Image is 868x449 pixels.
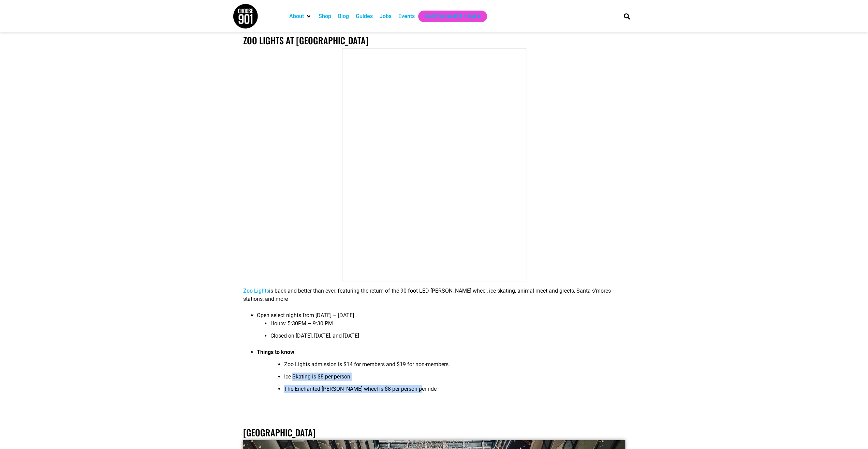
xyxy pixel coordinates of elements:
[284,385,625,397] li: The Enchanted [PERSON_NAME] wheel is $8 per person per ride
[286,11,612,22] nav: Main nav
[284,360,625,373] li: Zoo Lights admission is $14 for members and $19 for non-members.
[284,373,625,385] li: Ice Skating is $8 per person
[289,12,304,20] a: About
[243,426,315,439] a: [GEOGRAPHIC_DATA]
[243,288,269,294] a: Zoo Lights
[257,348,625,360] li: :
[319,12,331,20] a: Shop
[425,12,480,20] a: Get Choose901 Emails
[243,34,368,47] a: Zoo lights at [GEOGRAPHIC_DATA]
[257,311,625,348] li: Open select nights from [DATE] – [DATE]
[286,11,315,22] div: About
[338,12,349,20] a: Blog
[243,287,625,303] p: is back and better than ever; featuring the return of the 90-foot LED [PERSON_NAME] wheel, ice-sk...
[621,11,632,22] div: Search
[380,12,392,20] a: Jobs
[257,349,294,355] strong: Things to know
[356,12,373,20] a: Guides
[270,332,625,344] li: Closed on [DATE], [DATE], and [DATE]
[270,320,625,332] li: Hours: 5:30PM – 9:30 PM
[398,12,415,20] a: Events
